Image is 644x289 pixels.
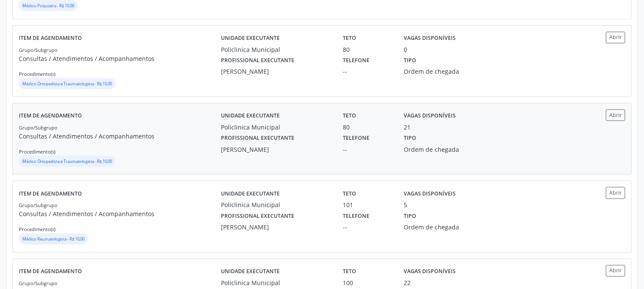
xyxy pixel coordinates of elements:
[606,187,625,199] button: Abrir
[343,223,392,232] div: --
[404,109,456,123] label: Vagas disponíveis
[19,280,57,286] small: Grupo/Subgrupo
[404,32,456,45] label: Vagas disponíveis
[404,223,483,232] div: Ordem de chegada
[343,109,356,123] label: Teto
[221,109,280,123] label: Unidade executante
[22,3,74,9] small: Médico Psiquiatra - R$ 10,00
[19,209,221,218] p: Consultas / Atendimentos / Acompanhamentos
[221,200,331,209] div: Policlinica Municipal
[221,67,331,76] div: [PERSON_NAME]
[221,123,331,132] div: Policlinica Municipal
[22,81,112,87] small: Médico Ortopedista e Traumatologista - R$ 10,00
[19,202,57,208] small: Grupo/Subgrupo
[404,132,416,145] label: Tipo
[404,200,407,209] div: 5
[19,32,82,45] label: Item de agendamento
[343,123,392,132] div: 80
[221,132,294,145] label: Profissional executante
[221,278,331,287] div: Policlinica Municipal
[404,265,456,278] label: Vagas disponíveis
[221,209,294,223] label: Profissional executante
[19,71,55,77] small: Procedimento(s)
[343,45,392,54] div: 80
[19,187,82,200] label: Item de agendamento
[19,226,55,232] small: Procedimento(s)
[343,265,356,278] label: Teto
[404,145,483,154] div: Ordem de chegada
[221,265,280,278] label: Unidade executante
[404,67,483,76] div: Ordem de chegada
[221,45,331,54] div: Policlinica Municipal
[404,187,456,200] label: Vagas disponíveis
[404,45,407,54] div: 0
[221,32,280,45] label: Unidade executante
[221,54,294,67] label: Profissional executante
[343,54,369,67] label: Telefone
[404,278,411,287] div: 22
[19,132,221,141] p: Consultas / Atendimentos / Acompanhamentos
[19,148,55,155] small: Procedimento(s)
[343,132,369,145] label: Telefone
[343,32,356,45] label: Teto
[343,200,392,209] div: 101
[606,32,625,43] button: Abrir
[343,187,356,200] label: Teto
[19,47,57,53] small: Grupo/Subgrupo
[22,159,112,164] small: Médico Ortopedista e Traumatologista - R$ 10,00
[606,265,625,277] button: Abrir
[343,145,392,154] div: --
[221,223,331,232] div: [PERSON_NAME]
[343,67,392,76] div: --
[343,278,392,287] div: 100
[19,265,82,278] label: Item de agendamento
[606,109,625,121] button: Abrir
[221,145,331,154] div: [PERSON_NAME]
[404,209,416,223] label: Tipo
[404,54,416,67] label: Tipo
[19,124,57,131] small: Grupo/Subgrupo
[19,54,221,63] p: Consultas / Atendimentos / Acompanhamentos
[22,236,85,242] small: Médico Reumatologista - R$ 10,00
[19,109,82,123] label: Item de agendamento
[221,187,280,200] label: Unidade executante
[343,209,369,223] label: Telefone
[404,123,411,132] div: 21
